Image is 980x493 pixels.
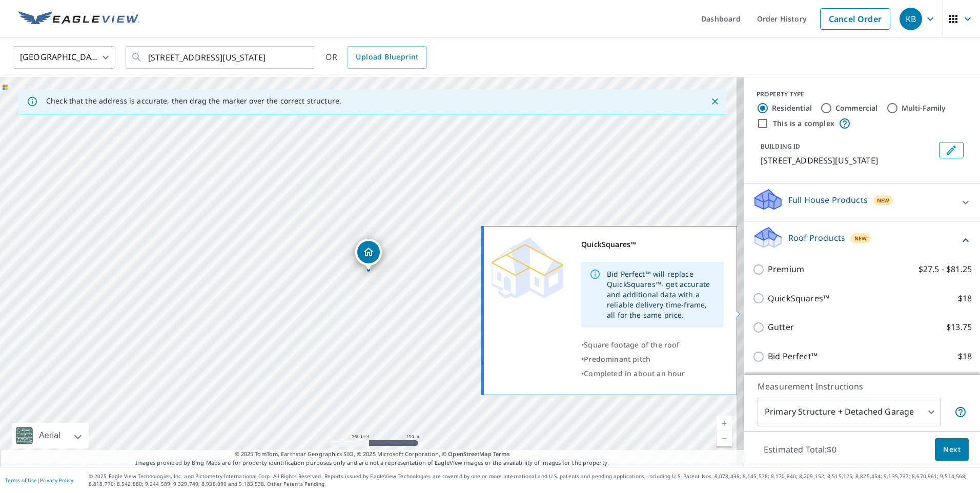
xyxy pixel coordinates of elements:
a: Current Level 17, Zoom Out [717,431,732,446]
p: Bid Perfect™ [768,350,818,363]
a: Cancel Order [820,8,890,30]
div: Roof ProductsNew [752,225,972,255]
div: [GEOGRAPHIC_DATA] [13,43,115,72]
label: Residential [772,103,812,113]
div: Dropped pin, building 1, Residential property, 10106 Mill Garden Cir Missouri City, TX 77459 [355,239,382,271]
p: Check that the address is accurate, then drag the marker over the correct structure. [46,96,341,106]
div: • [581,338,724,352]
span: New [877,196,890,204]
a: OpenStreetMap [448,450,491,458]
p: Roof Products [788,232,845,244]
div: • [581,366,724,381]
p: [STREET_ADDRESS][US_STATE] [761,154,935,167]
p: QuickSquares™ [768,292,829,305]
p: Premium [768,263,804,276]
p: © 2025 Eagle View Technologies, Inc. and Pictometry International Corp. All Rights Reserved. Repo... [89,473,975,488]
img: Premium [492,237,563,299]
img: EV Logo [18,11,139,27]
p: BUILDING ID [761,142,800,151]
p: $13.75 [946,321,972,334]
label: Multi-Family [902,103,946,113]
a: Privacy Policy [40,477,73,484]
a: Current Level 17, Zoom In [717,416,732,431]
div: PROPERTY TYPE [757,90,968,99]
span: Upload Blueprint [356,51,418,64]
div: Primary Structure + Detached Garage [758,398,941,426]
div: Aerial [36,423,64,448]
label: This is a complex [773,118,834,129]
span: New [854,234,867,242]
input: Search by address or latitude-longitude [148,43,294,72]
div: QuickSquares™ [581,237,724,252]
span: Completed in about an hour [584,368,685,378]
p: $18 [958,292,972,305]
p: Estimated Total: $0 [756,438,845,461]
div: Aerial [12,423,89,448]
div: • [581,352,724,366]
a: Terms [493,450,510,458]
div: OR [325,46,427,69]
p: | [5,477,73,483]
p: Full House Products [788,194,868,206]
p: $27.5 - $81.25 [918,263,972,276]
a: Terms of Use [5,477,37,484]
a: Upload Blueprint [348,46,426,69]
span: Square footage of the roof [584,340,679,350]
button: Next [935,438,969,461]
div: KB [900,8,922,30]
span: Your report will include the primary structure and a detached garage if one exists. [954,406,967,418]
span: © 2025 TomTom, Earthstar Geographics SIO, © 2025 Microsoft Corporation, © [235,450,510,459]
button: Close [708,95,722,108]
span: Predominant pitch [584,354,650,364]
label: Commercial [835,103,878,113]
div: Bid Perfect™ will replace QuickSquares™- get accurate and additional data with a reliable deliver... [607,265,716,324]
div: Full House ProductsNew [752,188,972,217]
p: Measurement Instructions [758,380,967,393]
button: Edit building 1 [939,142,964,158]
span: Next [943,443,961,456]
p: Gutter [768,321,794,334]
p: $18 [958,350,972,363]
